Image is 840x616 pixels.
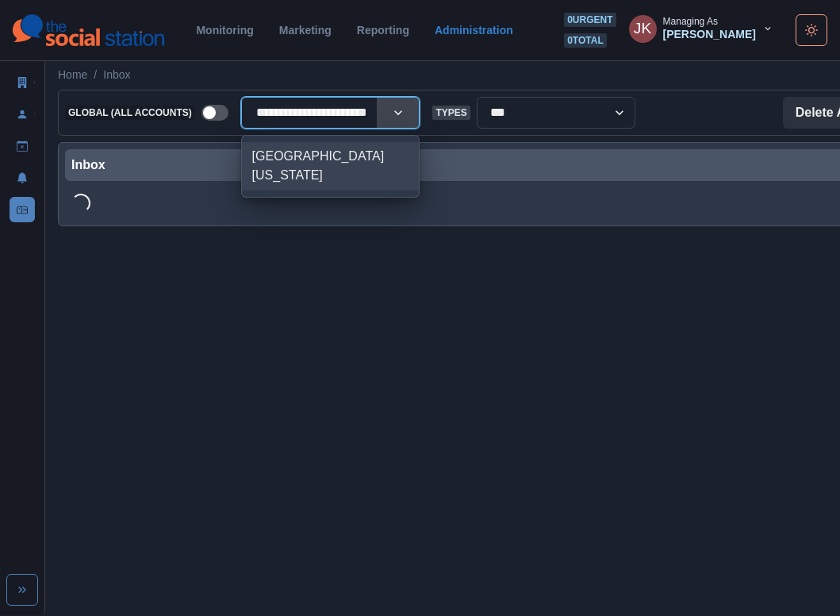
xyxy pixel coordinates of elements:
a: Home [58,67,87,83]
a: Draft Posts [10,133,35,159]
div: [GEOGRAPHIC_DATA] [US_STATE] [242,142,420,191]
button: Expand [6,574,38,606]
img: logoTextSVG.62801f218bc96a9b266caa72a09eb111.svg [13,14,164,46]
a: Notifications [10,165,35,191]
span: Types [432,106,470,120]
a: Administration [435,24,513,37]
a: Inbox [103,67,130,83]
a: Users [10,102,35,127]
a: Monitoring [196,24,253,37]
span: / [94,67,97,83]
div: Jon Kratz [634,10,651,48]
button: Toggle Mode [796,14,827,46]
a: Marketing [279,24,332,37]
a: Inbox [10,197,35,222]
div: [PERSON_NAME] [663,28,756,41]
a: Reporting [357,24,409,37]
div: Managing As [663,16,718,27]
span: Global (All Accounts) [65,106,195,120]
a: Clients [10,70,35,95]
nav: breadcrumb [58,67,131,83]
button: Managing As[PERSON_NAME] [616,13,786,44]
span: 0 urgent [564,13,616,27]
span: 0 total [564,33,607,48]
